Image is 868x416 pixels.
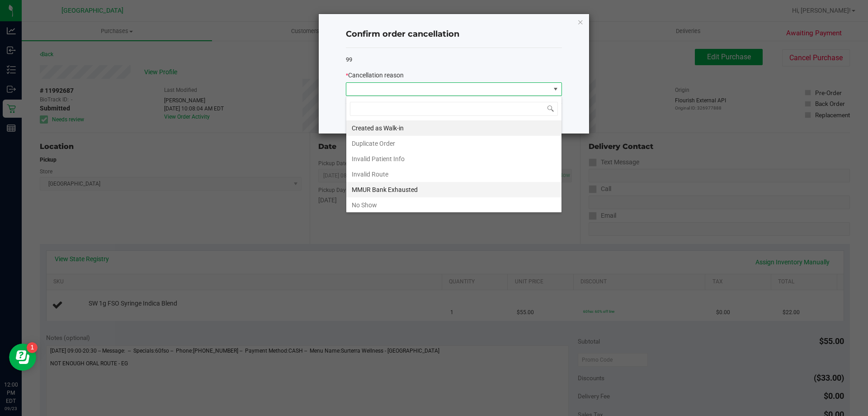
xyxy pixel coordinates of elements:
iframe: Resource center [9,344,36,371]
li: Created as Walk-in [346,120,561,136]
li: Invalid Patient Info [346,151,561,167]
h4: Confirm order cancellation [346,29,562,40]
li: Duplicate Order [346,136,561,151]
li: MMUR Bank Exhausted [346,182,561,197]
button: Close [577,16,584,27]
li: No Show [346,197,561,213]
li: Invalid Route [346,167,561,182]
span: 99 [346,56,352,63]
iframe: Resource center unread badge [27,342,38,353]
span: Cancellation reason [348,72,404,79]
